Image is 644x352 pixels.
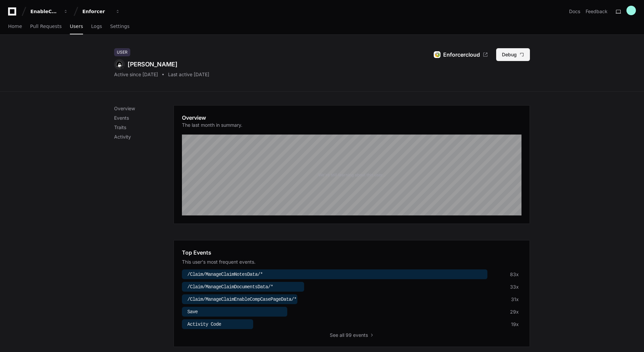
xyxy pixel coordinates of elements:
[330,332,374,339] button: Seeall 99 events
[114,59,209,70] div: [PERSON_NAME]
[114,71,158,78] div: Active since [DATE]
[187,284,273,290] span: /Claim/ManageClaimDocumentsData/*
[318,172,385,178] div: We're still learning about this user...
[28,5,71,18] button: EnableComp
[182,122,242,128] p: The last month in summary.
[187,297,296,302] span: /Claim/ManageClaimEnableCompCasePageData/*
[114,48,130,56] div: User
[434,51,440,58] img: enablecomp.com
[114,124,173,131] p: Traits
[496,48,530,61] button: Debug
[511,296,519,303] div: 31x
[187,309,198,315] span: Save
[91,24,102,28] span: Logs
[510,284,519,290] div: 33x
[182,114,521,133] app-pz-page-link-header: Overview
[30,8,59,15] div: EnableComp
[330,332,338,339] span: See
[114,134,173,140] p: Activity
[115,60,124,69] img: 15.svg
[8,24,22,28] span: Home
[510,271,519,278] div: 83x
[443,51,488,59] a: Enforcercloud
[110,19,129,34] a: Settings
[30,24,61,28] span: Pull Requests
[443,51,480,59] span: Enforcercloud
[187,322,221,327] span: Activity Code
[511,321,519,328] div: 19x
[70,19,83,34] a: Users
[80,5,123,18] button: Enforcer
[187,272,263,277] span: /Claim/ManageClaimNotesData/*
[114,115,173,121] p: Events
[70,24,83,28] span: Users
[82,8,111,15] div: Enforcer
[91,19,102,34] a: Logs
[114,105,173,112] p: Overview
[8,19,22,34] a: Home
[569,8,580,15] a: Docs
[340,332,368,339] span: all 99 events
[168,71,209,78] div: Last active [DATE]
[30,19,61,34] a: Pull Requests
[510,309,519,315] div: 29x
[182,248,211,257] h1: Top Events
[110,24,129,28] span: Settings
[182,114,242,122] h1: Overview
[182,259,521,265] div: This user's most frequent events.
[586,8,608,15] button: Feedback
